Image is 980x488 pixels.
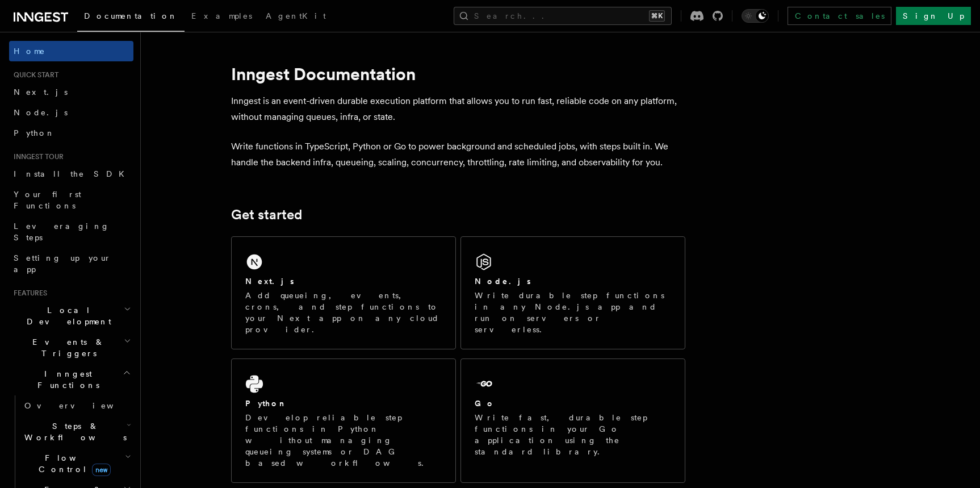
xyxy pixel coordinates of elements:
[9,332,133,364] button: Events & Triggers
[9,184,133,216] a: Your first Functions
[231,207,302,223] a: Get started
[9,368,123,391] span: Inngest Functions
[9,364,133,395] button: Inngest Functions
[475,276,531,287] h2: Node.js
[77,3,185,32] a: Documentation
[14,190,81,210] span: Your first Functions
[231,358,456,483] a: PythonDevelop reliable step functions in Python without managing queueing systems or DAG based wo...
[896,7,971,25] a: Sign Up
[14,169,131,178] span: Install the SDK
[245,290,442,335] p: Add queueing, events, crons, and step functions to your Next app on any cloud provider.
[9,70,58,80] span: Quick start
[231,139,685,170] p: Write functions in TypeScript, Python or Go to power background and scheduled jobs, with steps bu...
[191,11,252,20] span: Examples
[14,45,45,57] span: Home
[231,93,685,125] p: Inngest is an event-driven durable execution platform that allows you to run fast, reliable code ...
[460,236,685,349] a: Node.jsWrite durable step functions in any Node.js app and run on servers or serverless.
[84,11,178,20] span: Documentation
[14,222,110,242] span: Leveraging Steps
[185,3,259,31] a: Examples
[9,123,133,143] a: Python
[245,398,287,409] h2: Python
[454,7,672,25] button: Search...⌘K
[475,290,671,335] p: Write durable step functions in any Node.js app and run on servers or serverless.
[9,216,133,248] a: Leveraging Steps
[742,9,769,23] button: Toggle dark mode
[20,395,133,416] a: Overview
[9,305,124,327] span: Local Development
[20,448,133,479] button: Flow Controlnew
[14,87,68,97] span: Next.js
[14,108,68,117] span: Node.js
[460,358,685,483] a: GoWrite fast, durable step functions in your Go application using the standard library.
[231,64,685,84] h1: Inngest Documentation
[9,41,133,61] a: Home
[259,3,333,31] a: AgentKit
[92,464,111,476] span: new
[245,276,294,287] h2: Next.js
[788,7,891,25] a: Contact sales
[9,102,133,123] a: Node.js
[24,401,141,410] span: Overview
[266,11,326,20] span: AgentKit
[20,416,133,448] button: Steps & Workflows
[649,10,665,22] kbd: ⌘K
[14,253,111,274] span: Setting up your app
[20,452,125,475] span: Flow Control
[9,248,133,280] a: Setting up your app
[475,412,671,457] p: Write fast, durable step functions in your Go application using the standard library.
[9,300,133,332] button: Local Development
[231,236,456,349] a: Next.jsAdd queueing, events, crons, and step functions to your Next app on any cloud provider.
[245,412,442,469] p: Develop reliable step functions in Python without managing queueing systems or DAG based workflows.
[9,336,124,359] span: Events & Triggers
[475,398,495,409] h2: Go
[9,152,64,161] span: Inngest tour
[9,289,47,298] span: Features
[14,128,55,137] span: Python
[20,420,127,443] span: Steps & Workflows
[9,164,133,184] a: Install the SDK
[9,82,133,102] a: Next.js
